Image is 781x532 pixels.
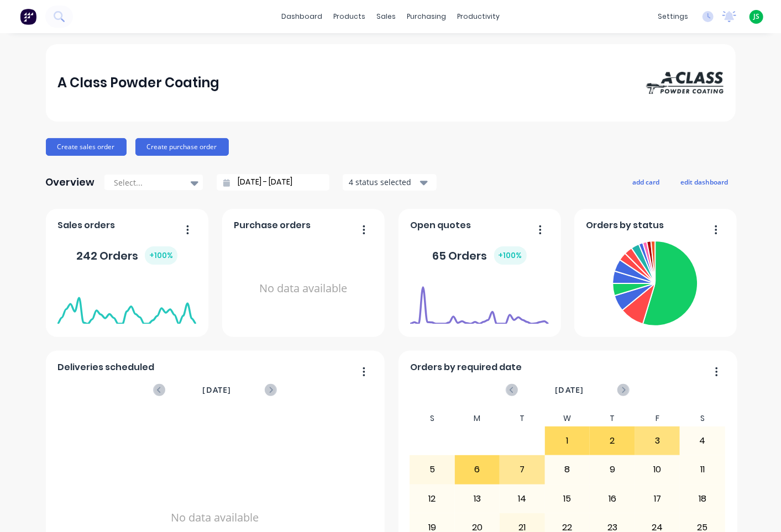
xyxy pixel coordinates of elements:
div: 4 status selected [349,176,418,188]
span: Sales orders [57,219,115,232]
div: T [590,410,635,426]
div: productivity [452,8,505,25]
span: Open quotes [410,219,471,232]
div: 12 [410,485,454,513]
span: [DATE] [202,384,231,396]
div: 8 [546,456,590,483]
div: Overview [46,171,95,193]
button: edit dashboard [674,175,736,189]
div: F [635,410,680,426]
div: 6 [455,456,500,483]
div: 5 [410,456,454,483]
div: 11 [680,456,725,483]
div: 2 [590,427,635,455]
div: A Class Powder Coating [57,72,219,94]
div: No data available [234,236,373,341]
span: Deliveries scheduled [57,361,154,374]
button: Create purchase order [135,138,229,156]
div: 1 [546,427,590,455]
div: 10 [636,456,680,483]
div: M [455,410,500,426]
div: 16 [590,485,635,513]
img: A Class Powder Coating [646,72,724,94]
span: Purchase orders [234,219,311,232]
div: 9 [590,456,635,483]
button: Create sales order [46,138,127,156]
div: S [680,410,725,426]
div: 17 [636,485,680,513]
div: 65 Orders [433,246,527,265]
button: 4 status selected [343,174,437,191]
div: purchasing [401,8,452,25]
div: 242 Orders [76,246,177,265]
div: + 100 % [145,246,177,265]
div: settings [652,8,694,25]
div: 13 [455,485,500,513]
div: T [500,410,545,426]
a: dashboard [276,8,328,25]
div: 18 [680,485,725,513]
div: W [545,410,590,426]
div: 7 [500,456,544,483]
span: [DATE] [555,384,584,396]
div: 3 [636,427,680,455]
div: + 100 % [494,246,527,265]
img: Factory [20,8,36,25]
div: products [328,8,371,25]
div: S [410,410,455,426]
div: 15 [546,485,590,513]
div: 4 [680,427,725,455]
button: add card [626,175,667,189]
span: Orders by status [586,219,664,232]
div: 14 [500,485,544,513]
span: JS [753,12,759,22]
div: sales [371,8,401,25]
